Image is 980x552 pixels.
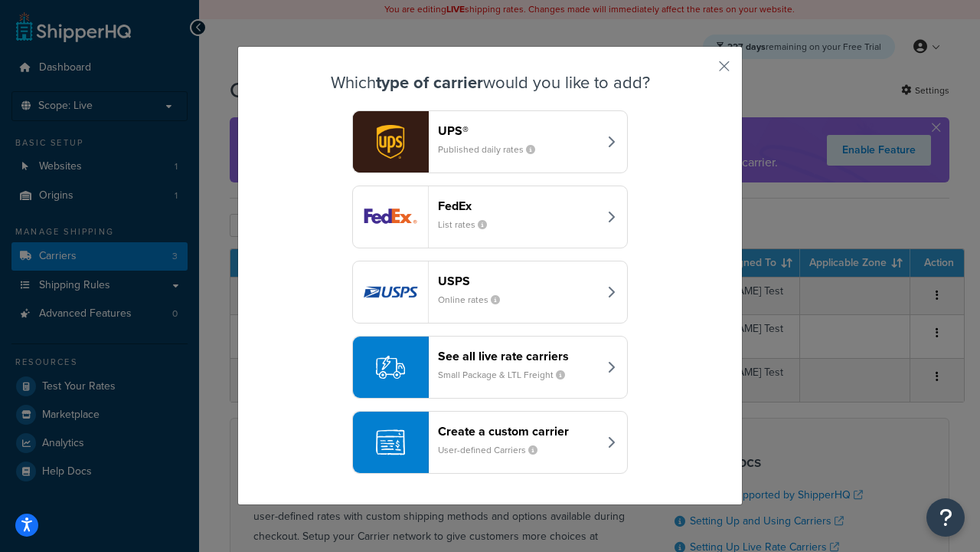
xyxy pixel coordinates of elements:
img: usps logo [353,261,428,323]
header: Create a custom carrier [438,424,598,439]
small: Published daily rates [438,143,547,156]
header: USPS [438,274,598,288]
button: Open Resource Center [926,498,965,537]
header: UPS® [438,123,598,138]
img: ups logo [353,111,428,172]
h3: Which would you like to add? [276,74,704,92]
button: ups logoUPS®Published daily rates [352,110,628,173]
img: icon-carrier-liverate-becf4550.svg [376,353,405,382]
small: User-defined Carriers [438,443,550,457]
img: icon-carrier-custom-c93b8a24.svg [376,428,405,457]
header: See all live rate carriers [438,349,598,363]
button: See all live rate carriersSmall Package & LTL Freight [352,336,628,399]
small: List rates [438,218,499,232]
small: Online rates [438,293,512,307]
button: fedEx logoFedExList rates [352,186,628,248]
small: Small Package & LTL Freight [438,368,577,382]
img: fedEx logo [353,186,428,248]
button: usps logoUSPSOnline rates [352,261,628,324]
strong: type of carrier [376,70,483,95]
header: FedEx [438,199,598,213]
button: Create a custom carrierUser-defined Carriers [352,411,628,474]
